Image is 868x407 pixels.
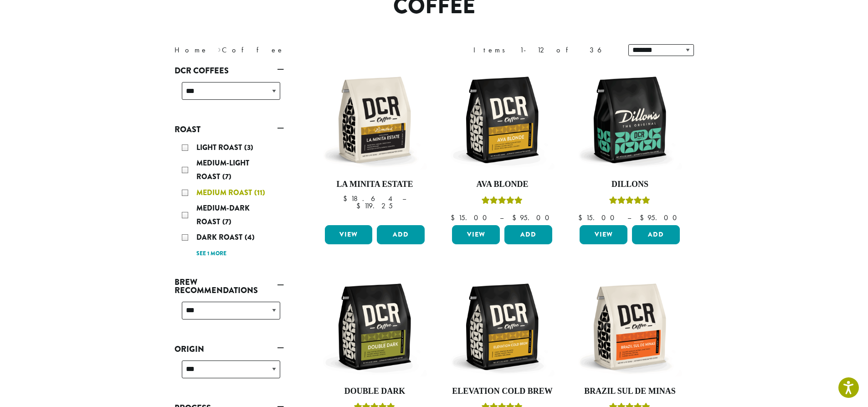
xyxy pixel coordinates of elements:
div: Roast [175,137,284,263]
span: (4) [245,232,255,242]
a: View [580,225,627,244]
button: Add [632,225,680,244]
img: DCR-12oz-Ava-Blonde-Stock-scaled.png [450,67,555,172]
img: DCR-12oz-La-Minita-Estate-Stock-scaled.png [322,67,427,172]
h4: Dillons [577,180,682,190]
span: (7) [222,216,231,227]
span: Medium-Light Roast [196,158,249,182]
a: View [452,225,500,244]
span: $ [640,213,647,222]
div: Brew Recommendations [175,298,284,330]
span: Light Roast [196,142,244,153]
div: Rated 5.00 out of 5 [609,195,650,209]
h4: Double Dark [323,386,427,397]
a: Roast [175,122,284,137]
bdi: 18.64 [343,194,394,203]
img: DCR-12oz-Double-Dark-Stock-scaled.png [322,274,427,379]
span: (11) [254,187,265,198]
a: Origin [175,341,284,357]
div: DCR Coffees [175,78,284,111]
bdi: 95.00 [512,213,554,222]
span: $ [578,213,586,222]
span: $ [343,194,351,203]
span: $ [356,201,364,211]
h4: Elevation Cold Brew [450,386,555,397]
bdi: 15.00 [451,213,491,222]
div: Rated 5.00 out of 5 [482,195,523,209]
bdi: 95.00 [640,213,681,222]
span: Dark Roast [196,232,245,242]
h4: La Minita Estate [323,180,427,190]
span: (3) [244,142,253,153]
span: – [402,194,406,203]
h4: Brazil Sul De Minas [577,386,682,397]
span: – [500,213,503,222]
a: DillonsRated 5.00 out of 5 [577,67,682,222]
span: – [627,213,631,222]
nav: Breadcrumb [175,45,421,56]
span: $ [451,213,458,222]
span: $ [512,213,520,222]
a: DCR Coffees [175,63,284,78]
button: Add [504,225,552,244]
div: Items 1-12 of 36 [473,45,615,56]
span: › [218,41,221,56]
div: Origin [175,357,284,389]
a: View [325,225,373,244]
bdi: 119.25 [356,201,393,211]
span: Medium-Dark Roast [196,203,250,227]
img: DCR-12oz-Brazil-Sul-De-Minas-Stock-scaled.png [577,274,682,379]
a: La Minita Estate [323,67,427,222]
bdi: 15.00 [578,213,619,222]
img: DCR-12oz-Dillons-Stock-scaled.png [577,67,682,172]
a: Ava BlondeRated 5.00 out of 5 [450,67,555,222]
a: Home [175,45,208,55]
h4: Ava Blonde [450,180,555,190]
a: Brew Recommendations [175,274,284,298]
a: See 1 more [196,249,226,258]
span: (7) [222,171,231,182]
img: DCR-12oz-Elevation-Cold-Brew-Stock-scaled.png [450,274,555,379]
span: Medium Roast [196,187,254,198]
button: Add [377,225,425,244]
